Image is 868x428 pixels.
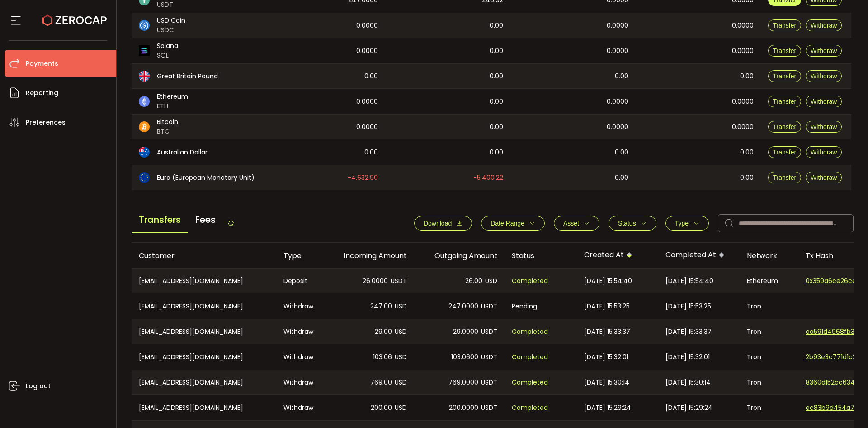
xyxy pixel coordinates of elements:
[490,147,503,158] span: 0.00
[490,96,503,107] span: 0.00
[132,293,276,319] div: [EMAIL_ADDRESS][DOMAIN_NAME]
[157,72,218,81] span: Great Britain Pound
[512,327,548,337] span: Completed
[324,250,414,261] div: Incoming Amount
[356,20,378,31] span: 0.0000
[732,96,754,107] span: 0.0000
[773,22,797,29] span: Transfer
[132,207,188,233] span: Transfers
[473,173,503,183] span: -5,400.22
[577,248,658,263] div: Created At
[139,71,150,82] img: gbp_portfolio.svg
[806,70,842,82] button: Withdraw
[740,71,754,82] span: 0.00
[584,301,630,312] span: [DATE] 15:53:25
[609,216,656,231] button: Status
[811,98,837,105] span: Withdraw
[157,127,178,136] span: BTC
[768,70,802,82] button: Transfer
[512,377,548,388] span: Completed
[364,71,378,82] span: 0.00
[607,46,628,56] span: 0.0000
[157,41,178,51] span: Solana
[363,276,388,286] span: 26.0000
[740,173,754,183] span: 0.00
[740,293,798,319] div: Tron
[132,344,276,370] div: [EMAIL_ADDRESS][DOMAIN_NAME]
[768,121,802,133] button: Transfer
[773,149,797,156] span: Transfer
[740,250,798,261] div: Network
[157,25,185,35] span: USDC
[811,174,837,181] span: Withdraw
[157,101,188,111] span: ETH
[139,20,150,31] img: usdc_portfolio.svg
[740,269,798,293] div: Ethereum
[607,122,628,132] span: 0.0000
[584,327,630,337] span: [DATE] 15:33:37
[276,370,324,394] div: Withdraw
[806,146,842,158] button: Withdraw
[132,250,276,261] div: Customer
[768,45,802,57] button: Transfer
[391,276,407,286] span: USDT
[132,395,276,420] div: [EMAIL_ADDRESS][DOMAIN_NAME]
[449,403,478,413] span: 200.0000
[481,327,497,337] span: USDT
[139,147,150,158] img: aud_portfolio.svg
[481,377,497,388] span: USDT
[139,96,150,107] img: eth_portfolio.svg
[453,327,478,337] span: 29.0000
[768,146,802,158] button: Transfer
[584,377,629,388] span: [DATE] 15:30:14
[665,216,709,231] button: Type
[806,96,842,107] button: Withdraw
[157,148,208,157] span: Australian Dollar
[132,370,276,394] div: [EMAIL_ADDRESS][DOMAIN_NAME]
[512,352,548,362] span: Completed
[740,344,798,370] div: Tron
[276,395,324,420] div: Withdraw
[512,276,548,286] span: Completed
[157,117,178,127] span: Bitcoin
[773,123,797,130] span: Transfer
[675,220,689,227] span: Type
[157,92,188,101] span: Ethereum
[485,276,497,286] span: USD
[607,96,628,107] span: 0.0000
[665,403,712,413] span: [DATE] 15:29:24
[414,250,505,261] div: Outgoing Amount
[139,121,150,132] img: btc_portfolio.svg
[490,20,503,31] span: 0.00
[26,57,58,70] span: Payments
[665,276,713,286] span: [DATE] 15:54:40
[481,216,545,231] button: Date Range
[490,122,503,132] span: 0.00
[356,122,378,132] span: 0.0000
[371,403,392,413] span: 200.00
[811,123,837,130] span: Withdraw
[732,46,754,56] span: 0.0000
[188,207,223,232] span: Fees
[665,352,710,362] span: [DATE] 15:32:01
[665,301,711,312] span: [DATE] 15:53:25
[424,220,452,227] span: Download
[607,20,628,31] span: 0.0000
[665,327,712,337] span: [DATE] 15:33:37
[806,19,842,31] button: Withdraw
[157,51,178,60] span: SOL
[481,352,497,362] span: USDT
[505,250,577,261] div: Status
[276,319,324,344] div: Withdraw
[615,147,628,158] span: 0.00
[768,172,802,183] button: Transfer
[157,173,255,183] span: Euro (European Monetary Unit)
[132,319,276,344] div: [EMAIL_ADDRESS][DOMAIN_NAME]
[490,71,503,82] span: 0.00
[584,276,632,286] span: [DATE] 15:54:40
[491,220,524,227] span: Date Range
[823,385,868,428] iframe: Chat Widget
[806,45,842,57] button: Withdraw
[773,47,797,54] span: Transfer
[395,403,407,413] span: USD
